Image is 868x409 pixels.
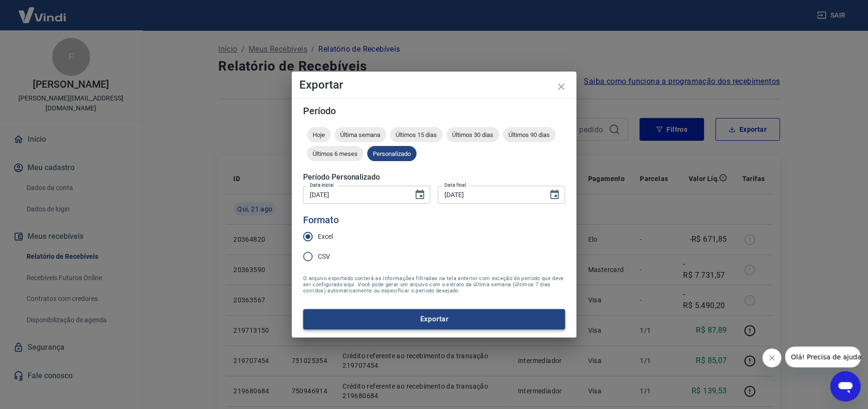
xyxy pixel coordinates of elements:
[310,182,334,189] label: Data inicial
[303,186,406,203] input: DD/MM/YYYY
[299,79,569,91] h4: Exportar
[303,275,565,294] span: O arquivo exportado conterá as informações filtradas na tela anterior com exceção do período que ...
[318,252,330,262] span: CSV
[503,127,555,142] div: Últimos 90 dias
[307,127,331,142] div: Hoje
[390,127,443,142] div: Últimos 15 dias
[390,131,443,138] span: Últimos 15 dias
[545,185,564,204] button: Choose date, selected date is 21 de ago de 2025
[307,131,331,138] span: Hoje
[830,371,860,401] iframe: Botão para abrir a janela de mensagens
[303,106,565,116] h5: Período
[444,182,466,189] label: Data final
[785,346,860,367] iframe: Mensagem da empresa
[318,232,333,242] span: Excel
[446,127,499,142] div: Últimos 30 dias
[367,150,416,157] span: Personalizado
[503,131,555,138] span: Últimos 90 dias
[438,186,541,203] input: DD/MM/YYYY
[334,131,386,138] span: Última semana
[367,146,416,161] div: Personalizado
[303,309,565,329] button: Exportar
[307,146,363,161] div: Últimos 6 meses
[410,185,429,204] button: Choose date, selected date is 21 de ago de 2025
[446,131,499,138] span: Últimos 30 dias
[6,7,80,14] span: Olá! Precisa de ajuda?
[303,173,565,182] h5: Período Personalizado
[550,75,573,98] button: close
[762,348,781,367] iframe: Fechar mensagem
[307,150,363,157] span: Últimos 6 meses
[303,213,339,227] legend: Formato
[334,127,386,142] div: Última semana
